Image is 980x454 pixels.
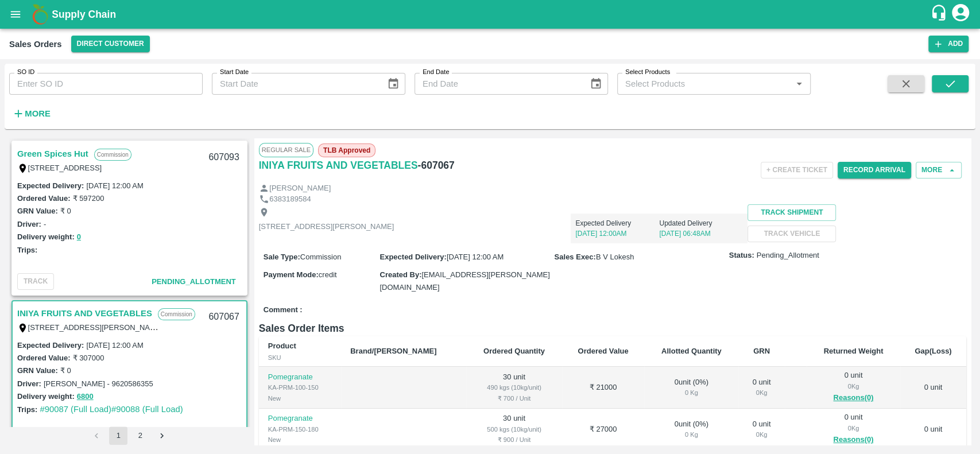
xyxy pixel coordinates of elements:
[575,228,659,239] p: [DATE] 12:00AM
[264,270,319,279] label: Payment Mode :
[562,367,645,409] td: ₹ 21000
[757,250,819,261] span: Pending_Allotment
[653,377,729,398] div: 0 unit ( 0 %)
[259,143,313,157] span: Regular Sale
[816,412,891,447] div: 0 unit
[555,253,596,261] label: Sales Exec :
[447,253,503,261] span: [DATE] 12:00 AM
[653,419,729,440] div: 0 unit ( 0 %)
[17,246,37,254] label: Trips:
[466,409,561,451] td: 30 unit
[928,36,969,52] button: Add
[28,323,164,332] label: [STREET_ADDRESS][PERSON_NAME]
[71,36,150,52] button: Select DC
[9,73,203,95] input: Enter SO ID
[466,367,561,409] td: 30 unit
[60,366,71,375] label: ₹ 0
[86,181,143,190] label: [DATE] 12:00 AM
[653,429,729,440] div: 0 Kg
[318,143,375,157] span: TLB Approved
[17,306,152,321] a: INIYA FRUITS AND VEGETABLES
[625,68,670,77] label: Select Products
[379,270,421,279] label: Created By :
[915,347,951,355] b: Gap(Loss)
[824,347,884,355] b: Returned Weight
[319,270,337,279] span: credit
[17,207,58,215] label: GRN Value:
[17,392,75,401] label: Delivery weight:
[17,405,37,414] label: Trips:
[268,382,332,393] div: KA-PRM-100-150
[268,424,332,434] div: KA-PRM-150-180
[44,220,46,228] label: -
[578,347,628,355] b: Ordered Value
[659,218,743,228] p: Updated Delivery
[60,207,71,215] label: ₹ 0
[17,366,58,375] label: GRN Value:
[220,68,249,77] label: Start Date
[17,181,84,190] label: Expected Delivery :
[212,73,378,95] input: Start Date
[575,218,659,228] p: Expected Delivery
[158,308,195,320] p: Commission
[9,104,53,123] button: More
[900,409,966,451] td: 0 unit
[109,426,127,445] button: page 1
[17,68,34,77] label: SO ID
[747,429,776,440] div: 0 Kg
[86,426,173,445] nav: pagination navigation
[747,419,776,440] div: 0 unit
[268,372,332,383] p: Pomegranate
[268,352,332,363] div: SKU
[792,76,807,91] button: Open
[562,409,645,451] td: ₹ 27000
[747,387,776,398] div: 0 Kg
[816,423,891,433] div: 0 Kg
[28,164,102,172] label: [STREET_ADDRESS]
[585,73,607,95] button: Choose date
[259,320,966,336] h6: Sales Order Items
[52,9,116,20] b: Supply Chain
[816,381,891,391] div: 0 Kg
[29,3,52,26] img: logo
[268,434,332,445] div: New
[415,73,580,95] input: End Date
[77,231,81,244] button: 0
[269,183,331,194] p: [PERSON_NAME]
[596,253,634,261] span: B V Lokesh
[950,2,971,26] div: account of current user
[17,146,88,161] a: Green Spices Hut
[153,426,171,445] button: Go to next page
[264,253,300,261] label: Sale Type :
[621,76,788,91] input: Select Products
[17,220,41,228] label: Driver:
[475,382,552,393] div: 490 kgs (10kg/unit)
[264,305,303,316] label: Comment :
[816,433,891,447] button: Reasons(0)
[930,4,950,25] div: customer-support
[131,426,149,445] button: Go to page 2
[259,222,394,232] p: [STREET_ADDRESS][PERSON_NAME]
[653,387,729,398] div: 0 Kg
[300,253,342,261] span: Commission
[17,341,84,350] label: Expected Delivery :
[379,253,446,261] label: Expected Delivery :
[17,194,70,203] label: Ordered Value:
[729,250,754,261] label: Status:
[259,157,418,173] a: INIYA FRUITS AND VEGETABLES
[661,347,722,355] b: Allotted Quantity
[350,347,436,355] b: Brand/[PERSON_NAME]
[418,157,455,173] h6: - 607067
[747,204,836,221] button: Track Shipment
[111,405,183,414] a: #90088 (Full Load)
[816,391,891,405] button: Reasons(0)
[25,109,51,118] strong: More
[268,413,332,424] p: Pomegranate
[900,367,966,409] td: 0 unit
[269,194,311,205] p: 6383189584
[202,144,246,171] div: 607093
[52,6,930,22] a: Supply Chain
[659,228,743,239] p: [DATE] 06:48AM
[9,37,62,52] div: Sales Orders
